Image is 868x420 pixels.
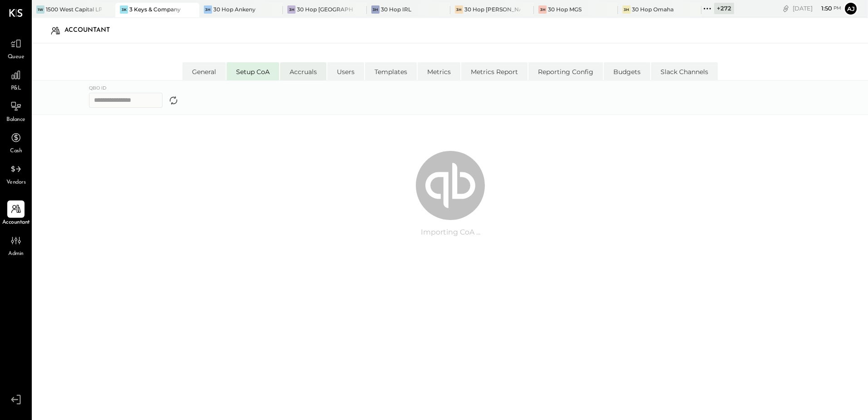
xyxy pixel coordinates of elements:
span: Cash [10,147,22,155]
div: 30 Hop IRL [381,5,411,13]
a: Admin [0,232,31,258]
a: Balance [0,98,31,124]
span: P&L [11,85,21,93]
li: Metrics Report [461,62,528,80]
div: copy link [781,4,790,13]
li: Templates [365,62,417,80]
div: 3H [204,5,212,14]
a: Cash [0,129,31,155]
span: Balance [6,116,25,124]
a: P&L [0,66,31,93]
div: 3H [455,5,463,14]
a: Queue [0,35,31,61]
li: General [182,62,226,80]
div: 3H [538,5,547,14]
span: Queue [8,53,25,61]
div: Accountant [64,23,119,38]
li: Budgets [604,62,650,80]
div: 30 Hop [GEOGRAPHIC_DATA] [297,5,353,13]
div: 30 Hop Omaha [632,5,674,13]
div: 30 Hop Ankeny [213,5,256,13]
span: Accountant [2,219,30,227]
div: 3H [622,5,631,14]
div: 30 Hop MGS [548,5,582,13]
div: [DATE] [793,4,841,13]
li: Metrics [418,62,460,80]
a: Accountant [0,200,31,227]
li: Users [327,62,364,80]
div: + 272 [714,3,734,14]
div: 3K [120,5,128,14]
div: 3H [287,5,296,14]
div: 3H [371,5,380,14]
p: Importing CoA ... [421,227,480,257]
span: Vendors [6,179,26,187]
li: Accruals [280,62,326,80]
li: Setup CoA [227,62,279,80]
li: Reporting Config [528,62,603,80]
a: Vendors [0,160,31,187]
div: 1W [36,5,44,14]
label: QBO ID [89,84,172,93]
li: Slack Channels [651,62,718,80]
span: Admin [8,250,24,258]
div: 30 Hop [PERSON_NAME] Summit [464,5,520,13]
div: 1500 West Capital LP [46,5,102,13]
div: 3 Keys & Company [129,5,181,13]
button: Aj [843,1,858,16]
